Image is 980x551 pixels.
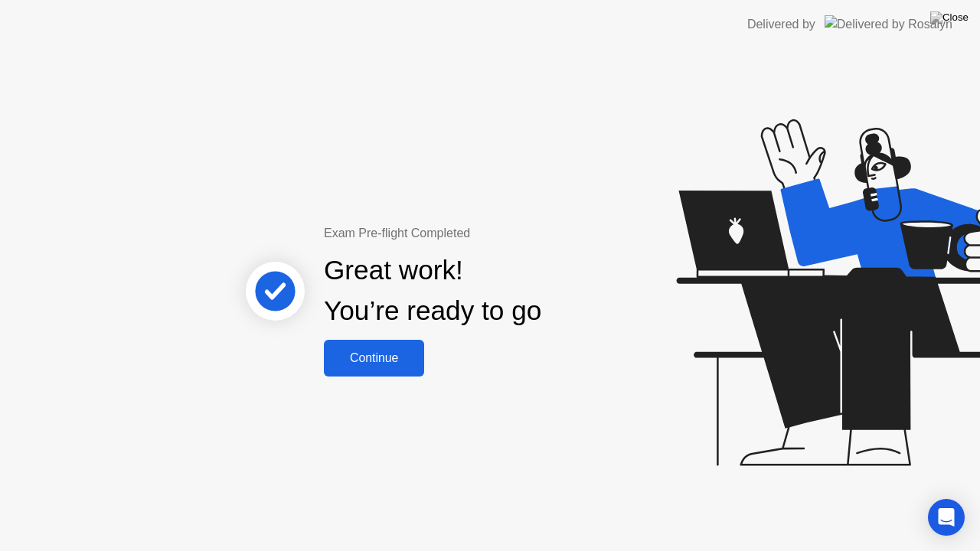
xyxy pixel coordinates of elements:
div: Exam Pre-flight Completed [324,224,640,243]
img: Delivered by Rosalyn [825,15,952,33]
div: Continue [328,351,420,365]
button: Continue [324,340,424,377]
div: Great work! You’re ready to go [324,250,541,331]
div: Delivered by [747,15,815,34]
div: Open Intercom Messenger [928,499,965,536]
img: Close [930,11,969,24]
